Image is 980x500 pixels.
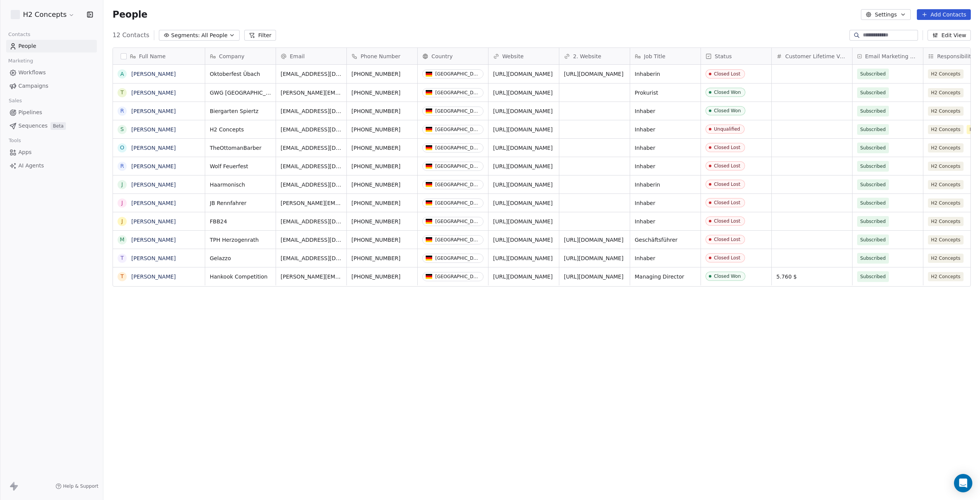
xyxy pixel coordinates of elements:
[635,199,696,207] span: Inhaber
[928,272,964,281] span: H2 Concepts
[644,52,665,60] span: Job Title
[6,66,97,79] a: Workflows
[6,159,97,172] a: AI Agents
[493,126,553,133] a: [URL][DOMAIN_NAME]
[6,146,97,159] a: Apps
[635,70,696,78] span: Inhaberin
[714,200,740,205] div: Closed Lost
[131,126,176,133] a: [PERSON_NAME]
[361,52,400,60] span: Phone Number
[493,182,553,188] a: [URL][DOMAIN_NAME]
[435,274,480,279] div: [GEOGRAPHIC_DATA]
[435,145,480,151] div: [GEOGRAPHIC_DATA]
[635,107,696,115] span: Inhaber
[351,181,413,189] span: [PHONE_NUMBER]
[418,48,488,64] div: Country
[860,236,886,244] span: Subscribed
[347,48,417,64] div: Phone Number
[435,164,480,169] div: [GEOGRAPHIC_DATA]
[121,89,124,97] div: T
[210,273,271,280] span: Hankook Competition
[435,90,480,95] div: [GEOGRAPHIC_DATA]
[351,162,413,170] span: [PHONE_NUMBER]
[564,255,624,261] a: [URL][DOMAIN_NAME]
[281,181,342,189] span: [EMAIL_ADDRESS][DOMAIN_NAME]
[954,474,972,492] div: Open Intercom Messenger
[121,217,123,225] div: J
[860,162,886,170] span: Subscribed
[210,89,271,97] span: GWG [GEOGRAPHIC_DATA]
[635,273,696,280] span: Managing Director
[435,200,480,206] div: [GEOGRAPHIC_DATA]
[351,254,413,262] span: [PHONE_NUMBER]
[281,254,342,262] span: [EMAIL_ADDRESS][DOMAIN_NAME]
[860,70,886,78] span: Subscribed
[431,52,453,60] span: Country
[715,52,732,60] span: Status
[113,9,147,20] span: People
[493,71,553,77] a: [URL][DOMAIN_NAME]
[5,135,24,146] span: Tools
[635,236,696,244] span: Geschäftsführer
[6,40,97,52] a: People
[131,145,176,151] a: [PERSON_NAME]
[928,198,964,208] span: H2 Concepts
[860,144,886,152] span: Subscribed
[937,52,974,60] span: Responsibility
[351,273,413,280] span: [PHONE_NUMBER]
[281,144,342,152] span: [EMAIL_ADDRESS][DOMAIN_NAME]
[559,48,630,64] div: 2. Website
[493,255,553,261] a: [URL][DOMAIN_NAME]
[63,483,98,489] span: Help & Support
[210,70,271,78] span: Oktoberfest Übach
[6,120,97,132] a: SequencesBeta
[18,82,48,90] span: Campaigns
[493,274,553,280] a: [URL][DOMAIN_NAME]
[928,88,964,97] span: H2 Concepts
[121,272,124,280] div: T
[121,125,124,133] div: S
[5,55,36,67] span: Marketing
[205,48,276,64] div: Company
[120,236,124,244] div: M
[860,181,886,189] span: Subscribed
[210,254,271,262] span: Gelazzo
[928,69,964,79] span: H2 Concepts
[351,199,413,207] span: [PHONE_NUMBER]
[435,237,480,243] div: [GEOGRAPHIC_DATA]
[701,48,771,64] div: Status
[493,237,553,243] a: [URL][DOMAIN_NAME]
[210,199,271,207] span: JB Rennfahrer
[113,31,149,40] span: 12 Contacts
[928,254,964,263] span: H2 Concepts
[630,48,701,64] div: Job Title
[351,218,413,225] span: [PHONE_NUMBER]
[564,274,624,280] a: [URL][DOMAIN_NAME]
[493,108,553,114] a: [URL][DOMAIN_NAME]
[435,256,480,261] div: [GEOGRAPHIC_DATA]
[23,10,67,20] span: H2 Concepts
[5,95,25,107] span: Sales
[210,107,271,115] span: Biergarten Spiertz
[635,89,696,97] span: Prokurist
[351,144,413,152] span: [PHONE_NUMBER]
[714,237,740,242] div: Closed Lost
[928,143,964,152] span: H2 Concepts
[861,9,910,20] button: Settings
[281,89,342,97] span: [PERSON_NAME][EMAIL_ADDRESS][DOMAIN_NAME]
[714,218,740,224] div: Closed Lost
[281,162,342,170] span: [EMAIL_ADDRESS][DOMAIN_NAME]
[18,122,47,130] span: Sequences
[493,218,553,225] a: [URL][DOMAIN_NAME]
[351,236,413,244] span: [PHONE_NUMBER]
[635,181,696,189] span: Inhaberin
[210,236,271,244] span: TPH Herzogenrath
[131,163,176,169] a: [PERSON_NAME]
[573,52,601,60] span: 2. Website
[9,8,76,21] button: H2 Concepts
[51,122,66,130] span: Beta
[120,162,124,170] div: R
[210,181,271,189] span: Haarmonisch
[351,107,413,115] span: [PHONE_NUMBER]
[714,108,741,113] div: Closed Won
